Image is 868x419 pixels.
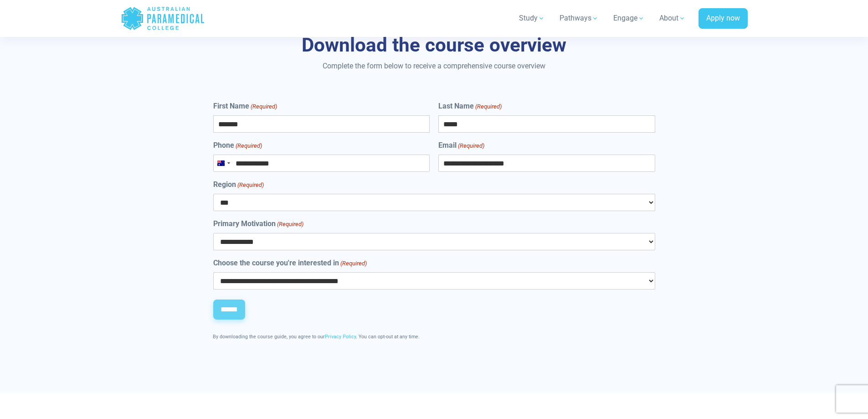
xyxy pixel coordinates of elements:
a: Pathways [554,5,604,31]
p: Complete the form below to receive a comprehensive course overview [168,61,701,72]
a: About [654,5,691,31]
span: (Required) [236,181,264,190]
h3: Download the course overview [168,34,701,57]
button: Selected country [214,155,233,171]
a: Apply now [699,8,748,29]
label: Region [213,179,264,190]
a: Engage [608,5,650,31]
label: First Name [213,101,277,112]
a: Study [514,5,550,31]
span: (Required) [276,220,303,229]
label: Phone [213,140,262,151]
span: (Required) [457,141,485,150]
span: (Required) [339,259,367,268]
label: Choose the course you're interested in [213,258,367,269]
label: Email [438,140,484,151]
a: Privacy Policy [325,334,356,340]
span: (Required) [475,102,502,111]
a: Australian Paramedical College [121,4,205,33]
span: (Required) [235,141,262,150]
span: By downloading the course guide, you agree to our . You can opt-out at any time. [213,334,420,340]
label: Last Name [438,101,502,112]
label: Primary Motivation [213,218,303,229]
span: (Required) [250,102,277,111]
